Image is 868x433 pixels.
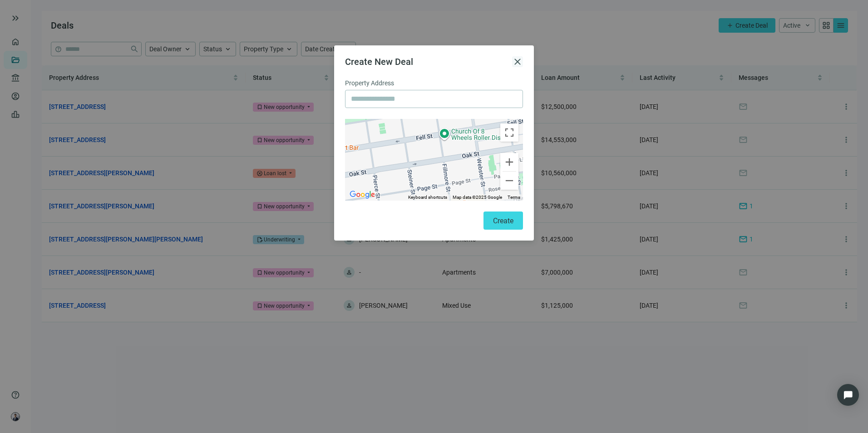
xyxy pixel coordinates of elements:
span: Create [493,216,513,225]
span: Map data ©2025 Google [453,195,502,200]
button: Create [483,212,523,230]
button: Zoom in [500,153,518,171]
span: Property Address [345,78,394,88]
button: Toggle fullscreen view [500,123,518,142]
img: Google [347,189,377,201]
span: Create New Deal [345,56,413,67]
button: Zoom out [500,172,518,190]
button: Keyboard shortcuts [408,194,447,201]
a: Terms (opens in new tab) [508,195,520,200]
a: Open this area in Google Maps (opens a new window) [347,189,377,201]
button: close [512,56,523,67]
div: Open Intercom Messenger [837,384,859,406]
